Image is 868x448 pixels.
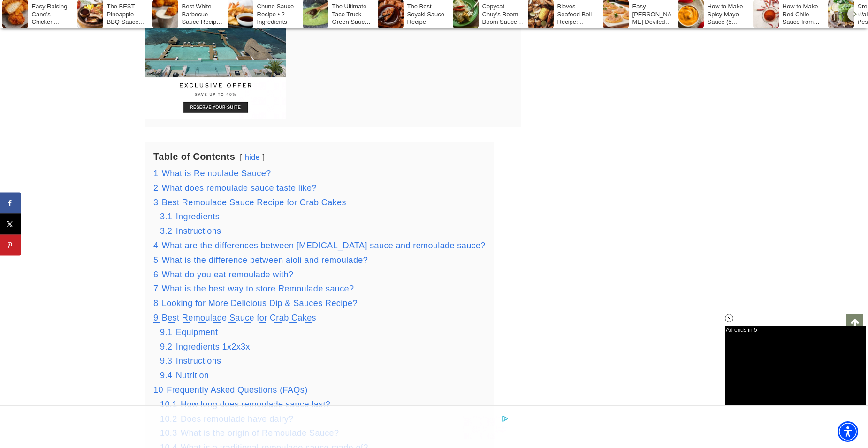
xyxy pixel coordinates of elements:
span: Nutrition [176,371,209,380]
span: 10 [153,385,163,395]
a: 8 Looking for More Delicious Dip & Sauces Recipe? [153,299,358,308]
a: 2 What does remoulade sauce taste like? [153,183,317,193]
span: Best Remoulade Sauce for Crab Cakes [162,313,316,322]
span: 7 [153,284,158,293]
a: 3.1 Ingredients [160,212,220,221]
a: 3.2 Instructions [160,226,221,236]
iframe: Advertisement [145,2,286,119]
a: 9 Best Remoulade Sauce for Crab Cakes [153,313,316,323]
iframe: Advertisement [568,47,709,328]
a: Scroll to top [846,314,863,331]
span: 3 [153,198,158,207]
span: Ingredients 1x2x3x [176,342,250,351]
span: How long does remoulade sauce last? [181,400,330,409]
span: What is the difference between aioli and remoulade? [162,255,368,265]
span: What are the differences between [MEDICAL_DATA] sauce and remoulade sauce? [162,241,486,250]
span: What is the best way to store Remoulade sauce? [162,284,354,293]
a: 10.1 How long does remoulade sauce last? [160,400,330,409]
span: 2 [153,183,158,193]
a: 9.3 Instructions [160,356,221,366]
span: 9.2 [160,342,172,351]
a: 3 Best Remoulade Sauce Recipe for Crab Cakes [153,198,346,207]
span: What is Remoulade Sauce? [162,169,271,178]
span: 3.2 [160,226,172,236]
a: 7 What is the best way to store Remoulade sauce? [153,284,354,293]
span: Looking for More Delicious Dip & Sauces Recipe? [162,299,358,308]
a: 1 What is Remoulade Sauce? [153,169,271,178]
span: Equipment [176,328,218,337]
span: Frequently Asked Questions (FAQs) [167,385,307,395]
span: 1 [153,169,158,178]
a: 4 What are the differences between [MEDICAL_DATA] sauce and remoulade sauce? [153,241,486,250]
a: 5 What is the difference between aioli and remoulade? [153,255,368,265]
span: 3.1 [160,212,172,221]
span: 9 [153,313,158,322]
span: Best Remoulade Sauce Recipe for Crab Cakes [162,198,346,207]
span: 10.1 [160,400,177,409]
span: 9.1 [160,328,172,337]
span: Instructions [176,356,221,366]
span: 4 [153,241,158,250]
span: Instructions [176,226,221,236]
a: 9.2 Ingredients 1x2x3x [160,342,250,351]
span: 5 [153,255,158,265]
div: Accessibility Menu [838,421,858,442]
a: hide [245,153,260,161]
b: Table of Contents [153,151,235,162]
a: 9.4 Nutrition [160,371,209,380]
span: 9.3 [160,356,172,366]
iframe: Advertisement [359,415,509,439]
a: 9.1 Equipment [160,328,218,337]
span: 8 [153,299,158,308]
span: Ingredients [176,212,220,221]
a: 6 What do you eat remoulade with? [153,270,293,279]
span: What does remoulade sauce taste like? [162,183,317,193]
span: What do you eat remoulade with? [162,270,294,279]
span: 6 [153,270,158,279]
span: 9.4 [160,371,172,380]
a: 10 Frequently Asked Questions (FAQs) [153,385,308,395]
